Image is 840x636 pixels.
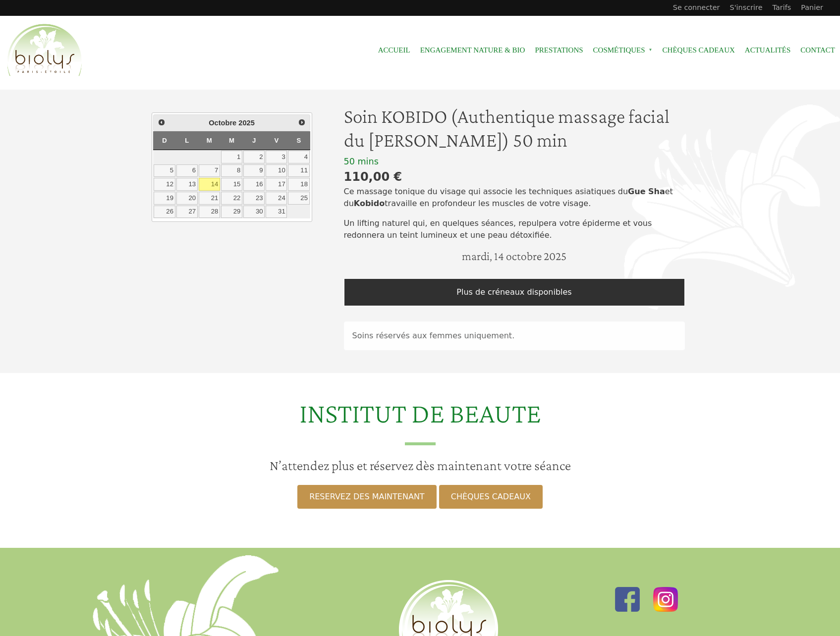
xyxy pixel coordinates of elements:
[288,164,309,177] a: 11
[221,151,242,163] a: 1
[462,249,566,264] h4: mardi, 14 octobre 2025
[221,206,242,218] a: 29
[344,105,685,152] h1: Soin KOBIDO (Authentique massage facial du [PERSON_NAME]) 50 min
[344,168,685,186] div: 110,00 €
[535,39,583,61] a: Prestations
[243,164,265,177] a: 9
[266,178,287,191] a: 17
[199,206,220,218] a: 28
[344,186,685,210] p: Ce massage tonique du visage qui associe les techniques asiatiques du et du travaille en profonde...
[185,137,189,144] span: Lundi
[266,192,287,205] a: 24
[615,587,640,612] img: Facebook
[288,178,309,191] a: 18
[158,118,166,126] span: Précédent
[162,137,167,144] span: Dimanche
[5,22,84,79] img: Accueil
[154,206,175,218] a: 26
[243,151,265,163] a: 2
[176,206,198,218] a: 27
[176,164,198,177] a: 6
[207,137,212,144] span: Mardi
[154,164,175,177] a: 5
[344,278,685,306] div: Plus de créneaux disponibles
[221,192,242,205] a: 22
[266,151,287,163] a: 3
[199,178,220,191] a: 14
[378,39,410,61] a: Accueil
[209,119,236,127] span: Octobre
[800,39,835,61] a: Contact
[745,39,791,61] a: Actualités
[344,217,685,241] p: Un lifting naturel qui, en quelques séances, repulpera votre épiderme et vous redonnera un teint ...
[663,39,735,61] a: Chèques cadeaux
[155,116,168,129] a: Précédent
[354,199,385,208] strong: Kobido
[221,164,242,177] a: 8
[649,48,653,52] span: »
[154,178,175,191] a: 12
[221,178,242,191] a: 15
[238,119,255,127] span: 2025
[420,39,525,61] a: Engagement Nature & Bio
[439,485,543,509] a: CHÈQUES CADEAUX
[266,206,287,218] a: 31
[288,151,309,163] a: 4
[344,156,685,167] div: 50 mins
[6,397,834,445] h2: INSTITUT DE BEAUTE
[628,187,665,196] strong: Gue Sha
[266,164,287,177] a: 10
[243,206,265,218] a: 30
[653,587,678,612] img: Instagram
[176,192,198,205] a: 20
[199,192,220,205] a: 21
[295,116,308,129] a: Suivant
[593,39,653,61] span: Cosmétiques
[297,137,301,144] span: Samedi
[176,178,198,191] a: 13
[252,137,256,144] span: Jeudi
[344,321,685,350] div: Soins réservés aux femmes uniquement.
[199,164,220,177] a: 7
[243,192,265,205] a: 23
[297,485,436,509] a: RESERVEZ DES MAINTENANT
[274,137,279,144] span: Vendredi
[298,118,306,126] span: Suivant
[154,192,175,205] a: 19
[288,192,309,205] a: 25
[243,178,265,191] a: 16
[6,457,834,474] h3: N’attendez plus et réservez dès maintenant votre séance
[229,137,234,144] span: Mercredi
